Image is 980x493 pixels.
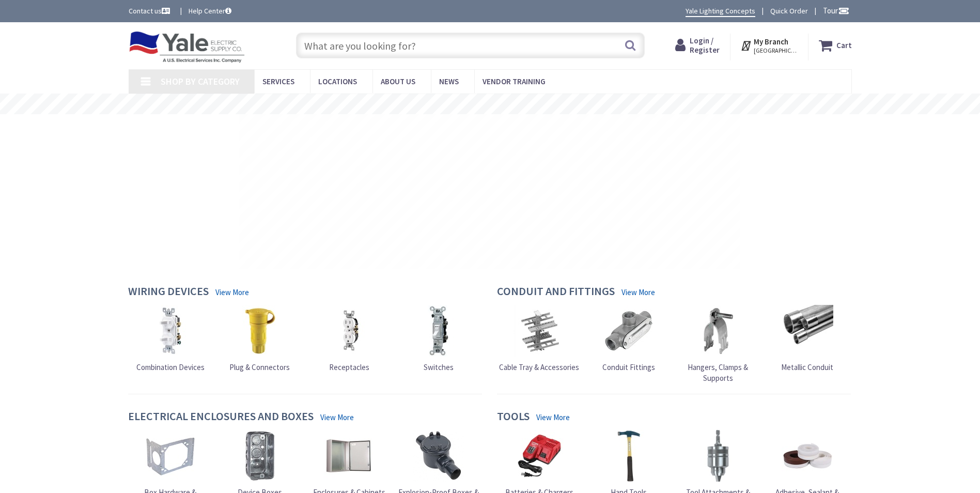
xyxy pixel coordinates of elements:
img: Yale Electric Supply Co. [129,31,245,63]
strong: My Branch [754,37,788,47]
span: Plug & Connectors [229,362,290,372]
strong: Cart [836,36,852,55]
img: Hangers, Clamps & Supports [692,305,744,357]
img: Box Hardware & Accessories [145,430,196,482]
a: Conduit Fittings Conduit Fittings [602,305,655,373]
img: Hand Tools [603,430,655,482]
span: Combination Devices [136,362,205,372]
a: Combination Devices Combination Devices [136,305,205,373]
span: Login / Register [690,36,720,55]
span: Cable Tray & Accessories [499,362,579,372]
h4: Conduit and Fittings [497,285,615,300]
a: View More [621,287,655,298]
h4: Wiring Devices [128,285,209,300]
a: Cable Tray & Accessories Cable Tray & Accessories [499,305,579,373]
img: Plug & Connectors [234,305,286,357]
span: Vendor Training [483,76,546,86]
img: Batteries & Chargers [514,430,565,482]
a: Quick Order [770,6,808,16]
span: Metallic Conduit [781,362,833,372]
a: View More [320,412,354,423]
img: Receptacles [323,305,375,357]
span: Receptacles [329,362,369,372]
span: About Us [381,76,415,86]
a: Receptacles Receptacles [323,305,375,373]
span: News [439,76,459,86]
a: Metallic Conduit Metallic Conduit [781,305,833,373]
img: Enclosures & Cabinets [323,430,375,482]
a: Plug & Connectors Plug & Connectors [229,305,290,373]
a: Login / Register [675,36,720,55]
img: Explosion-Proof Boxes & Accessories [413,430,464,482]
span: Conduit Fittings [602,362,655,372]
a: View More [536,412,570,423]
a: Cart [819,36,852,55]
input: What are you looking for? [296,33,645,58]
h4: Electrical Enclosures and Boxes [128,410,314,425]
img: Cable Tray & Accessories [514,305,565,357]
img: Metallic Conduit [782,305,833,357]
a: View More [215,287,249,298]
img: Tool Attachments & Accessories [692,430,744,482]
img: Device Boxes [234,430,286,482]
span: Switches [424,362,454,372]
a: Yale Lighting Concepts [686,6,755,17]
img: Switches [413,305,464,357]
img: Adhesive, Sealant & Tapes [782,430,833,482]
div: My Branch [GEOGRAPHIC_DATA], [GEOGRAPHIC_DATA] [740,36,798,55]
a: Switches Switches [413,305,464,373]
a: Hangers, Clamps & Supports Hangers, Clamps & Supports [676,305,760,384]
a: Contact us [129,6,172,16]
img: Combination Devices [145,305,196,357]
span: Locations [318,76,357,86]
h4: Tools [497,410,530,425]
span: Shop By Category [161,75,240,87]
img: Conduit Fittings [603,305,655,357]
a: Help Center [189,6,231,16]
span: [GEOGRAPHIC_DATA], [GEOGRAPHIC_DATA] [754,47,798,55]
span: Services [262,76,294,86]
span: Tour [823,6,849,16]
span: Hangers, Clamps & Supports [688,362,748,383]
